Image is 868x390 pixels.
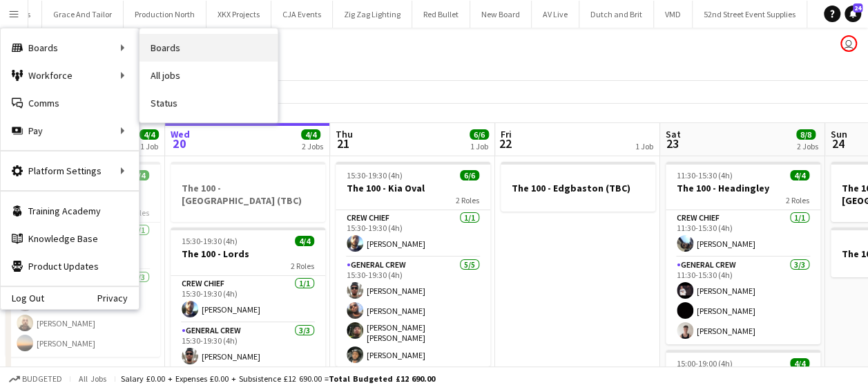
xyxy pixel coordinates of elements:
[677,358,733,369] span: 15:00-19:00 (4h)
[666,128,681,140] span: Sat
[301,129,320,140] span: 4/4
[291,261,314,271] span: 2 Roles
[336,210,490,257] app-card-role: Crew Chief1/115:30-19:30 (4h)[PERSON_NAME]
[666,210,820,257] app-card-role: Crew Chief1/111:30-15:30 (4h)[PERSON_NAME]
[336,182,490,194] h3: The 100 - Kia Oval
[182,236,238,246] span: 15:30-19:30 (4h)
[796,129,816,140] span: 8/8
[460,170,479,180] span: 6/6
[1,225,139,252] a: Knowledge Base
[840,35,857,52] app-user-avatar: Dominic Riley
[1,117,139,145] div: Pay
[295,236,314,246] span: 4/4
[853,3,862,12] span: 24
[1,34,139,62] div: Boards
[206,1,271,28] button: XKX Projects
[412,1,470,28] button: Red Bullet
[7,371,64,387] button: Budgeted
[171,276,325,323] app-card-role: Crew Chief1/115:30-19:30 (4h)[PERSON_NAME]
[347,170,403,180] span: 15:30-19:30 (4h)
[845,6,861,22] a: 24
[666,162,820,344] app-job-card: 11:30-15:30 (4h)4/4The 100 - Headingley2 RolesCrew Chief1/111:30-15:30 (4h)[PERSON_NAME]General C...
[140,141,158,151] div: 1 Job
[654,1,693,28] button: VMD
[532,1,579,28] button: AV Live
[666,257,820,344] app-card-role: General Crew3/311:30-15:30 (4h)[PERSON_NAME][PERSON_NAME][PERSON_NAME]
[677,170,733,180] span: 11:30-15:30 (4h)
[171,248,325,260] h3: The 100 - Lords
[124,1,206,28] button: Production North
[1,292,44,304] a: Log Out
[76,373,109,384] span: All jobs
[635,141,653,151] div: 1 Job
[470,1,532,28] button: New Board
[139,34,278,62] a: Boards
[336,257,490,389] app-card-role: General Crew5/515:30-19:30 (4h)[PERSON_NAME][PERSON_NAME][PERSON_NAME] [PERSON_NAME][PERSON_NAME]
[501,182,655,194] h3: The 100 - Edgbaston (TBC)
[470,141,488,151] div: 1 Job
[1,62,139,89] div: Workforce
[470,129,489,140] span: 6/6
[139,89,278,117] a: Status
[336,128,353,140] span: Thu
[171,182,325,207] h3: The 100 - [GEOGRAPHIC_DATA] (TBC)
[579,1,654,28] button: Dutch and Brit
[139,62,278,89] a: All jobs
[334,136,353,151] span: 21
[664,136,681,151] span: 23
[139,129,159,140] span: 4/4
[329,373,435,384] span: Total Budgeted £12 690.00
[807,1,845,28] button: Vive
[168,136,190,151] span: 20
[1,197,139,225] a: Training Academy
[499,136,512,151] span: 22
[302,141,323,151] div: 2 Jobs
[1,157,139,185] div: Platform Settings
[171,128,190,140] span: Wed
[693,1,807,28] button: 52nd Street Event Supplies
[797,141,818,151] div: 2 Jobs
[831,128,847,140] span: Sun
[271,1,333,28] button: CJA Events
[121,373,435,384] div: Salary £0.00 + Expenses £0.00 + Subsistence £12 690.00 =
[97,292,139,304] a: Privacy
[336,162,490,366] app-job-card: 15:30-19:30 (4h)6/6The 100 - Kia Oval2 RolesCrew Chief1/115:30-19:30 (4h)[PERSON_NAME]General Cre...
[501,128,512,140] span: Fri
[786,195,809,205] span: 2 Roles
[1,252,139,280] a: Product Updates
[171,162,325,222] app-job-card: The 100 - [GEOGRAPHIC_DATA] (TBC)
[333,1,412,28] button: Zig Zag Lighting
[790,358,809,369] span: 4/4
[456,195,479,205] span: 2 Roles
[666,182,820,194] h3: The 100 - Headingley
[790,170,809,180] span: 4/4
[829,136,847,151] span: 24
[42,1,124,28] button: Grace And Tailor
[6,270,160,357] app-card-role: General Crew3/315:30-19:30 (4h)[PERSON_NAME][PERSON_NAME][PERSON_NAME]
[22,374,62,384] span: Budgeted
[1,89,139,117] a: Comms
[501,162,655,212] app-job-card: The 100 - Edgbaston (TBC)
